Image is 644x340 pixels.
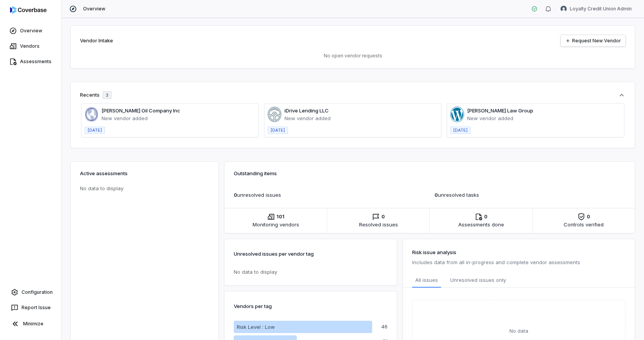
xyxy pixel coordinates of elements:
p: Includes data from all in-progress and complete vendor assessments [412,258,626,267]
p: No data [509,327,528,335]
p: No open vendor requests [80,53,626,59]
span: 0 [434,192,438,198]
a: Configuration [3,285,58,299]
img: logo-D7KZi-bG.svg [10,6,47,14]
span: Monitoring vendors [253,221,299,228]
h3: Active assessments [80,169,209,177]
span: Controls verified [564,221,604,228]
a: Overview [2,24,60,38]
p: Risk Level : Low [237,323,275,331]
span: 101 [276,213,285,221]
span: Assessments done [458,221,504,228]
button: Recents3 [80,91,626,99]
span: 3 [106,92,108,98]
p: No data to display [80,185,212,193]
h3: Outstanding items [234,169,626,177]
img: Loyalty Credit Union Admin avatar [561,6,567,12]
button: Report Issue [3,301,58,315]
p: unresolved task s [434,191,626,199]
a: [PERSON_NAME] Law Group [467,107,533,114]
button: Minimize [3,316,58,332]
h2: Vendor Intake [80,37,113,45]
a: Vendors [2,39,60,53]
p: Vendors per tag [234,301,272,312]
a: [PERSON_NAME] Oil Company Inc [102,107,180,114]
a: Request New Vendor [561,35,626,47]
p: 46 [381,324,388,329]
span: Overview [83,6,105,12]
p: Unresolved issues per vendor tag [234,248,314,259]
span: 0 [587,213,590,221]
a: iDrive Lending LLC [285,107,329,114]
span: 0 [381,213,385,221]
p: unresolved issue s [234,191,425,199]
p: No data to display [234,268,388,276]
span: 0 [234,192,237,198]
span: Unresolved issues only [450,276,506,285]
span: All issues [415,276,438,284]
span: Resolved issues [359,221,398,228]
h3: Risk issue analysis [412,248,626,256]
a: Assessments [2,55,60,69]
span: 0 [484,213,488,221]
button: Loyalty Credit Union Admin avatarLoyalty Credit Union Admin [556,3,636,15]
span: Loyalty Credit Union Admin [570,6,632,12]
div: Recents [80,91,111,99]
